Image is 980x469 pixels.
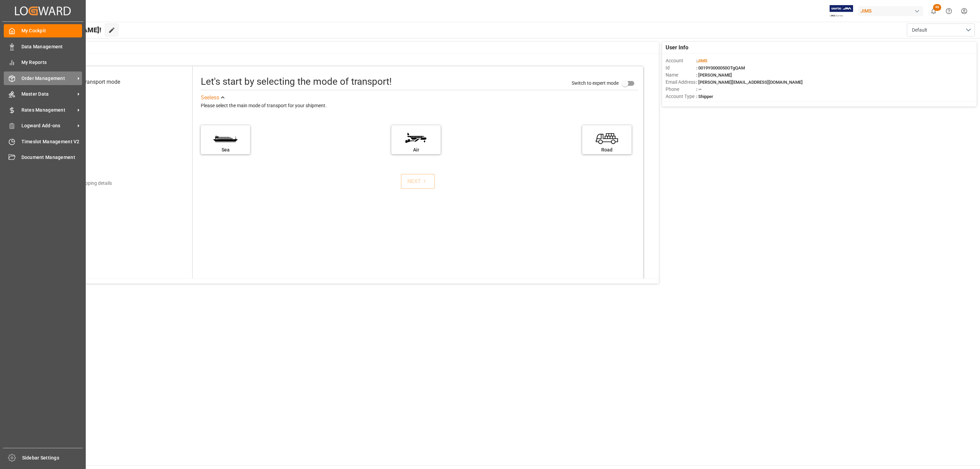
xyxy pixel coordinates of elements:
span: Rates Management [21,107,75,114]
button: JIMS [858,4,926,17]
span: Default [912,27,927,34]
span: : Shipper [696,94,713,99]
span: Switch to expert mode [572,80,619,86]
span: : [696,58,707,63]
span: Master Data [21,91,75,98]
img: Exertis%20JAM%20-%20Email%20Logo.jpg_1722504956.jpg [830,5,853,17]
span: Account [666,57,696,64]
span: Account Type [666,93,696,100]
div: Please select the main mode of transport for your shipment. [201,102,638,110]
div: JIMS [858,6,923,16]
div: Sea [204,146,247,153]
a: My Cockpit [4,24,82,37]
span: : 0019Y0000050OTgQAM [696,65,745,70]
span: User Info [666,44,688,52]
span: Sidebar Settings [22,454,83,462]
div: Select transport mode [67,78,120,86]
span: Logward Add-ons [21,122,75,129]
div: Add shipping details [69,180,112,187]
span: Timeslot Management V2 [21,138,82,145]
span: Data Management [21,43,82,50]
button: show 48 new notifications [926,3,941,19]
div: NEXT [407,177,428,185]
span: My Reports [21,59,82,66]
span: Email Address [666,79,696,86]
div: Road [586,146,628,153]
button: NEXT [401,174,435,189]
div: Let's start by selecting the mode of transport! [201,75,392,89]
span: 48 [933,4,941,11]
div: See less [201,94,219,102]
a: Data Management [4,40,82,53]
span: Name [666,71,696,79]
span: Id [666,64,696,71]
span: JIMS [697,58,707,63]
span: Order Management [21,75,75,82]
span: Document Management [21,154,82,161]
button: Help Center [941,3,957,19]
a: My Reports [4,56,82,69]
button: open menu [907,23,975,36]
span: : — [696,87,702,92]
span: : [PERSON_NAME] [696,72,732,78]
span: Phone [666,86,696,93]
a: Document Management [4,151,82,164]
div: Air [395,146,437,153]
a: Timeslot Management V2 [4,135,82,148]
span: My Cockpit [21,27,82,34]
span: : [PERSON_NAME][EMAIL_ADDRESS][DOMAIN_NAME] [696,80,803,85]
